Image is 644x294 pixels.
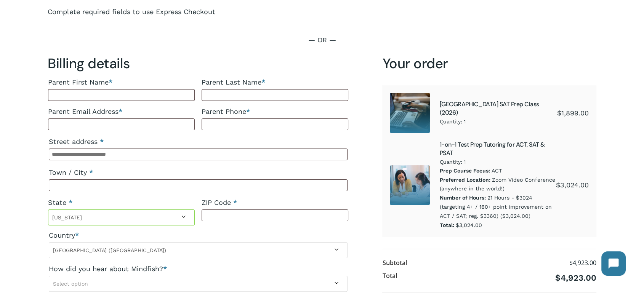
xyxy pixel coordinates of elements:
[440,157,556,166] span: Quantity: 1
[440,117,557,126] span: Quantity: 1
[382,55,596,72] h3: Your order
[382,270,397,284] th: Total
[440,193,486,203] dt: Number of Hours:
[48,209,195,225] span: State
[440,176,490,185] dt: Preferred Location:
[202,196,348,209] label: ZIP Code
[48,212,194,223] span: Colorado
[49,166,348,179] label: Town / City
[555,273,561,283] span: $
[202,105,348,118] label: Parent Phone
[440,176,556,194] p: Zoom Video Conference (anywhere in the world!)
[48,35,596,55] p: — OR —
[390,93,429,133] img: Online SAT Prep 14
[440,100,539,117] a: [GEOGRAPHIC_DATA] SAT Prep Class (2026)
[390,165,429,205] img: ACT SAT Tutoring
[322,6,598,27] iframe: Secure express checkout frame
[557,109,561,117] span: $
[440,166,490,176] dt: Prep Course Focus:
[48,75,195,89] label: Parent First Name
[556,181,589,189] bdi: 3,024.00
[89,168,93,176] abbr: required
[100,137,104,145] abbr: required
[594,244,633,283] iframe: Chatbot
[48,55,349,72] h3: Billing details
[440,141,545,157] a: 1-on-1 Test Prep Tutoring for ACT, SAT & PSAT
[202,75,348,89] label: Parent Last Name
[557,109,589,117] bdi: 1,899.00
[440,221,454,230] dt: Total:
[49,135,348,149] label: Street address
[69,198,72,206] abbr: required
[49,242,348,258] span: Country
[49,262,348,276] label: How did you hear about Mindfish?
[49,244,347,256] span: United States (US)
[48,196,195,209] label: State
[569,259,573,267] span: $
[440,166,556,176] p: ACT
[48,8,215,16] span: Complete required fields to use Express Checkout
[440,221,556,230] p: $3,024.00
[233,198,237,206] abbr: required
[382,257,407,270] th: Subtotal
[556,181,560,189] span: $
[440,193,556,220] p: 21 Hours - $3024 (targeting 4+ / 160+ point improvement on ACT / SAT; reg. $3360) ($3,024.00)
[569,259,596,267] bdi: 4,923.00
[48,7,320,26] div: Complete required fields to use Express Checkout
[48,105,195,118] label: Parent Email Address
[555,273,596,283] bdi: 4,923.00
[53,281,88,287] span: Select option
[49,228,348,242] label: Country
